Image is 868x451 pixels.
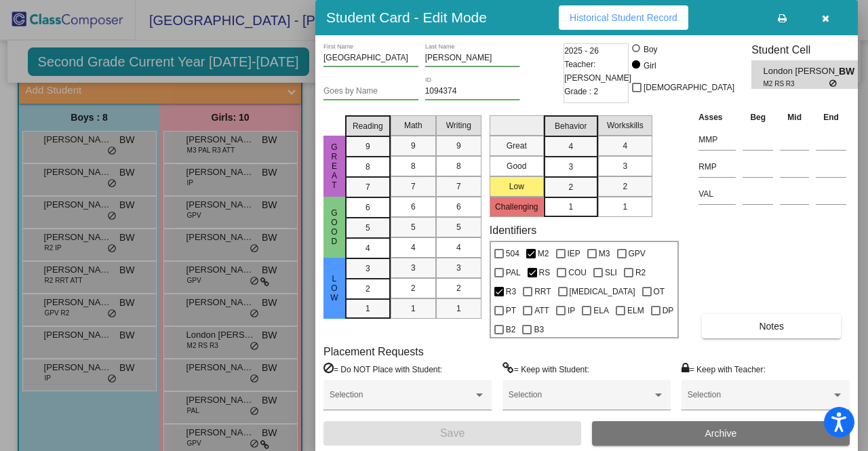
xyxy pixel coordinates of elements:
[839,64,858,79] span: BW
[404,119,422,132] span: Math
[605,264,617,281] span: SLI
[366,161,370,173] span: 8
[559,5,688,30] button: Historical Student Record
[506,283,516,300] span: R3
[411,140,416,152] span: 9
[366,222,370,234] span: 5
[623,201,627,213] span: 1
[568,181,573,193] span: 2
[599,246,610,262] span: M3
[456,221,461,233] span: 5
[456,262,461,274] span: 3
[643,60,656,72] div: Girl
[456,302,461,315] span: 1
[411,241,416,254] span: 4
[446,119,471,132] span: Writing
[328,208,340,246] span: Good
[534,283,551,300] span: RRT
[564,85,598,98] span: Grade : 2
[764,79,829,89] span: M2 RS R3
[366,262,370,275] span: 3
[456,140,461,152] span: 9
[366,242,370,254] span: 4
[456,241,461,254] span: 4
[366,201,370,214] span: 6
[593,302,609,319] span: ELA
[506,246,519,262] span: 504
[456,180,461,193] span: 7
[506,264,521,281] span: PAL
[663,302,674,319] span: DP
[502,362,589,376] label: = Keep with Student:
[568,161,573,173] span: 3
[456,160,461,172] span: 8
[534,321,544,338] span: B3
[353,120,383,132] span: Reading
[366,302,370,315] span: 1
[366,181,370,193] span: 7
[490,224,536,237] label: Identifiers
[411,221,416,233] span: 5
[623,140,627,152] span: 4
[539,264,551,281] span: RS
[328,142,340,190] span: Great
[682,362,766,376] label: = Keep with Teacher:
[323,87,418,96] input: goes by name
[764,64,839,79] span: London [PERSON_NAME]
[776,110,812,125] th: Mid
[627,302,644,319] span: ELM
[366,283,370,295] span: 2
[323,345,424,358] label: Placement Requests
[564,44,599,58] span: 2025 - 26
[623,160,627,172] span: 3
[326,9,487,26] h3: Student Card - Edit Mode
[411,201,416,213] span: 6
[411,160,416,172] span: 8
[702,314,841,338] button: Notes
[568,264,587,281] span: COU
[570,283,635,300] span: [MEDICAL_DATA]
[812,110,850,125] th: End
[411,302,416,315] span: 1
[698,184,736,204] input: assessment
[411,282,416,294] span: 2
[623,180,627,193] span: 2
[592,421,850,446] button: Archive
[607,119,644,132] span: Workskills
[440,427,465,439] span: Save
[506,302,516,319] span: PT
[456,201,461,213] span: 6
[506,321,516,338] span: B2
[698,157,736,177] input: assessment
[538,246,549,262] span: M2
[568,140,573,153] span: 4
[629,246,646,262] span: GPV
[323,362,442,376] label: = Do NOT Place with Student:
[654,283,665,300] span: OT
[555,120,587,132] span: Behavior
[425,87,520,96] input: Enter ID
[564,58,631,85] span: Teacher: [PERSON_NAME]
[534,302,549,319] span: ATT
[568,201,573,213] span: 1
[705,428,737,439] span: Archive
[328,274,340,302] span: Low
[759,321,784,332] span: Notes
[323,421,581,446] button: Save
[570,12,677,23] span: Historical Student Record
[366,140,370,153] span: 9
[411,180,416,193] span: 7
[739,110,776,125] th: Beg
[568,246,580,262] span: IEP
[644,79,734,96] span: [DEMOGRAPHIC_DATA]
[643,43,658,56] div: Boy
[635,264,646,281] span: R2
[568,302,575,319] span: IP
[456,282,461,294] span: 2
[695,110,739,125] th: Asses
[698,130,736,150] input: assessment
[411,262,416,274] span: 3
